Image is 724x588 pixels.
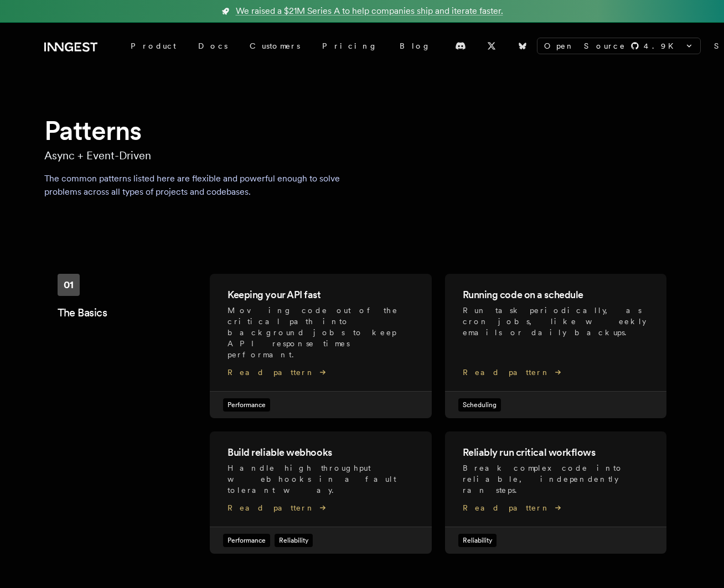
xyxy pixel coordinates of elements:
span: 4.9 K [644,40,680,51]
span: Read pattern [227,367,414,378]
p: The common patterns listed here are flexible and powerful enough to solve problems across all typ... [44,172,363,199]
a: Docs [187,36,239,56]
span: Performance [223,534,270,547]
h2: Running code on a schedule [463,287,649,303]
div: Product [120,36,187,56]
a: Running code on a scheduleRun task periodically, as cron jobs, like weekly emails or daily backup... [445,274,667,418]
p: Moving code out of the critical path into background jobs to keep API response times performant . [227,305,414,360]
h1: Patterns [44,113,680,148]
span: Performance [223,398,270,412]
span: Read pattern [463,367,649,378]
a: Keeping your API fastMoving code out of the critical path into background jobs to keep API respon... [210,274,432,418]
a: Blog [389,36,442,56]
a: X [479,37,504,55]
h2: Reliably run critical workflows [463,445,649,460]
p: Break complex code into reliable, independently ran steps . [463,462,649,496]
a: Customers [239,36,311,56]
p: Run task periodically, as cron jobs, like weekly emails or daily backups . [463,305,649,338]
span: We raised a $21M Series A to help companies ship and iterate faster. [236,4,503,18]
p: Handle high throughput webhooks in a fault tolerant way . [227,462,414,496]
a: Discord [448,37,473,55]
a: Build reliable webhooksHandle high throughput webhooks in a fault tolerant way.Read patternPerfor... [210,431,432,554]
p: Async + Event-Driven [44,148,680,163]
span: Reliability [275,534,313,547]
h2: Keeping your API fast [227,287,414,303]
span: Read pattern [227,502,414,513]
span: Read pattern [463,502,649,513]
span: Scheduling [458,398,501,412]
span: Open Source [544,40,626,51]
a: Pricing [311,36,389,56]
h2: Build reliable webhooks [227,445,414,460]
h2: The Basics [58,305,210,320]
a: Bluesky [510,37,535,55]
a: Reliably run critical workflowsBreak complex code into reliable, independently ran steps.Read pat... [445,431,667,554]
span: Reliability [458,534,497,547]
div: 01 [58,274,80,296]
